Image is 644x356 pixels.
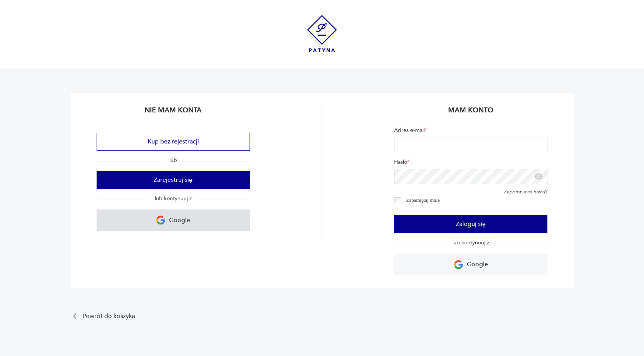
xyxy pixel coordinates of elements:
p: Powrót do koszyka [82,314,135,319]
button: Zarejestruj się [97,171,250,189]
button: Kup bez rejestracji [97,133,250,151]
label: Hasło [394,158,547,169]
label: Adres e-mail [394,127,547,137]
span: lub kontynuuj z [446,239,495,246]
a: Zapomniałeś hasła? [504,189,547,195]
p: Google [467,259,488,270]
span: lub kontynuuj z [149,195,198,202]
img: Ikona Google [454,260,463,269]
a: Powrót do koszyka [71,312,573,320]
img: Patyna - sklep z meblami i dekoracjami vintage [307,15,337,52]
img: Ikona Google [156,216,165,225]
a: Google [394,254,547,275]
label: Zapamiętaj mnie [406,197,440,203]
h2: Nie mam konta [97,105,250,120]
span: lub [163,157,183,164]
a: Google [97,209,250,231]
p: Google [169,214,190,226]
button: Zaloguj się [394,215,547,233]
h2: Mam konto [394,105,547,120]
